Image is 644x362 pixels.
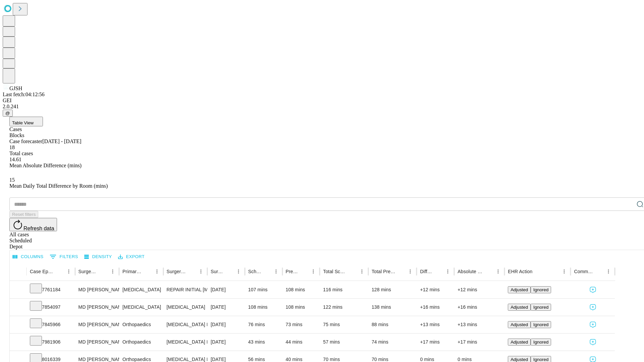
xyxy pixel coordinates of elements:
[420,269,433,274] div: Difference
[458,316,501,333] div: +13 mins
[9,177,15,183] span: 15
[248,281,279,298] div: 107 mins
[13,337,23,348] button: Expand
[248,334,279,351] div: 43 mins
[12,120,34,125] span: Table View
[248,299,279,316] div: 108 mins
[531,286,551,293] button: Ignored
[9,138,42,144] span: Case forecaster
[211,316,241,333] div: [DATE]
[9,157,21,162] span: 14.61
[224,267,234,276] button: Sort
[5,111,10,116] span: @
[508,304,531,311] button: Adjusted
[13,302,23,313] button: Expand
[3,110,13,117] button: @
[286,299,317,316] div: 108 mins
[420,281,451,298] div: +12 mins
[122,316,160,333] div: Orthopaedics
[372,316,414,333] div: 88 mins
[12,212,36,217] span: Reset filters
[64,267,73,276] button: Menu
[78,316,116,333] div: MD [PERSON_NAME] [PERSON_NAME]
[323,316,365,333] div: 75 mins
[196,267,206,276] button: Menu
[3,98,641,104] div: GEI
[604,267,613,276] button: Menu
[508,286,531,293] button: Adjusted
[30,269,54,274] div: Case Epic Id
[13,284,23,296] button: Expand
[248,316,279,333] div: 76 mins
[13,319,23,331] button: Expand
[406,267,415,276] button: Menu
[458,299,501,316] div: +16 mins
[511,340,528,345] span: Adjusted
[396,267,406,276] button: Sort
[511,322,528,327] span: Adjusted
[309,267,318,276] button: Menu
[533,287,548,292] span: Ignored
[116,252,146,262] button: Export
[11,252,45,262] button: Select columns
[108,267,117,276] button: Menu
[286,334,317,351] div: 44 mins
[323,334,365,351] div: 57 mins
[531,339,551,346] button: Ignored
[167,316,204,333] div: [MEDICAL_DATA] MEDIAL OR LATERAL MENISCECTOMY
[122,269,142,274] div: Primary Service
[559,267,569,276] button: Menu
[9,144,15,150] span: 18
[9,117,43,126] button: Table View
[508,321,531,328] button: Adjusted
[299,267,309,276] button: Sort
[372,334,414,351] div: 74 mins
[99,267,108,276] button: Sort
[143,267,152,276] button: Sort
[531,304,551,311] button: Ignored
[42,138,81,144] span: [DATE] - [DATE]
[286,281,317,298] div: 108 mins
[531,321,551,328] button: Ignored
[574,269,593,274] div: Comments
[78,269,98,274] div: Surgeon Name
[511,287,528,292] span: Adjusted
[511,357,528,362] span: Adjusted
[420,334,451,351] div: +17 mins
[3,92,45,97] span: Last fetch: 04:12:56
[508,269,532,274] div: EHR Action
[167,269,186,274] div: Surgery Name
[508,339,531,346] button: Adjusted
[187,267,196,276] button: Sort
[372,269,396,274] div: Total Predicted Duration
[152,267,162,276] button: Menu
[55,267,64,276] button: Sort
[167,281,204,298] div: REPAIR INITIAL [MEDICAL_DATA] REDUCIBLE AGE [DEMOGRAPHIC_DATA] OR MORE
[286,316,317,333] div: 73 mins
[357,267,367,276] button: Menu
[9,163,82,168] span: Mean Absolute Difference (mins)
[30,316,72,333] div: 7845966
[48,251,80,262] button: Show filters
[262,267,271,276] button: Sort
[533,267,542,276] button: Sort
[167,299,204,316] div: [MEDICAL_DATA]
[458,334,501,351] div: +17 mins
[167,334,204,351] div: [MEDICAL_DATA] RELEASE
[458,281,501,298] div: +12 mins
[458,269,483,274] div: Absolute Difference
[372,299,414,316] div: 138 mins
[533,322,548,327] span: Ignored
[9,85,22,91] span: GJSH
[323,281,365,298] div: 116 mins
[9,150,33,156] span: Total cases
[286,269,299,274] div: Predicted In Room Duration
[30,299,72,316] div: 7854097
[122,299,160,316] div: [MEDICAL_DATA]
[234,267,243,276] button: Menu
[30,334,72,351] div: 7981906
[3,104,641,110] div: 2.0.241
[420,299,451,316] div: +16 mins
[9,211,38,218] button: Reset filters
[78,281,116,298] div: MD [PERSON_NAME]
